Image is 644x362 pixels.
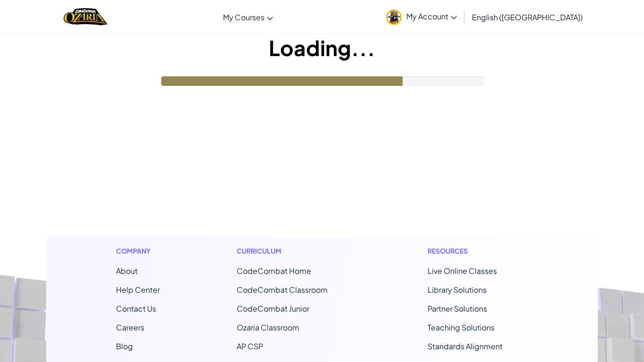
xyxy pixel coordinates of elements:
span: English ([GEOGRAPHIC_DATA]) [472,12,583,22]
a: Teaching Solutions [428,322,495,332]
a: CodeCombat Junior [237,304,309,313]
img: Home [64,7,107,26]
a: Careers [116,322,144,332]
a: Partner Solutions [428,304,487,313]
a: Standards Alignment [428,341,503,351]
h1: Curriculum [237,246,351,256]
span: My Account [406,11,457,21]
a: Help Center [116,285,160,295]
span: CodeCombat Home [237,266,311,276]
a: Blog [116,341,133,351]
span: My Courses [223,12,264,22]
a: Ozaria by CodeCombat logo [64,7,107,26]
a: My Courses [218,4,278,30]
a: Live Online Classes [428,266,497,276]
a: My Account [381,2,462,32]
h1: Company [116,246,160,256]
span: Contact Us [116,304,156,313]
a: CodeCombat Classroom [237,285,328,295]
h1: Resources [428,246,528,256]
a: AP CSP [237,341,263,351]
a: Library Solutions [428,285,487,295]
a: About [116,266,138,276]
a: Ozaria Classroom [237,322,299,332]
img: avatar [386,9,402,25]
a: English ([GEOGRAPHIC_DATA]) [467,4,587,30]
